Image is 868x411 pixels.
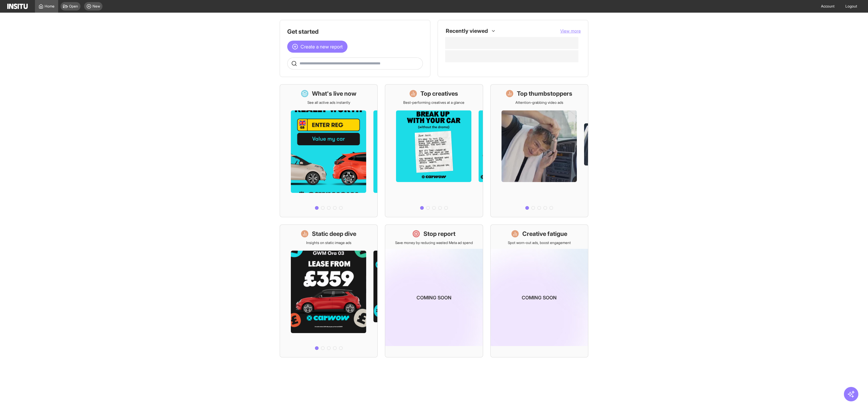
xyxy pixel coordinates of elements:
img: Logo [7,4,28,9]
p: Best-performing creatives at a glance [403,100,464,105]
span: Open [69,4,78,9]
button: Create a new report [287,41,348,53]
a: Static deep diveInsights on static image ads [280,224,378,357]
h1: Static deep dive [312,230,356,238]
button: View more [560,28,581,34]
h1: What's live now [312,89,357,98]
p: Attention-grabbing video ads [515,100,563,105]
h1: Top creatives [420,89,458,98]
a: Top thumbstoppersAttention-grabbing video ads [490,84,588,217]
p: See all active ads instantly [307,100,350,105]
h1: Top thumbstoppers [517,89,572,98]
span: New [93,4,100,9]
p: Insights on static image ads [306,240,351,245]
span: Home [45,4,55,9]
span: Create a new report [300,43,343,50]
a: Top creativesBest-performing creatives at a glance [385,84,483,217]
h1: Get started [287,27,423,36]
a: What's live nowSee all active ads instantly [280,84,378,217]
